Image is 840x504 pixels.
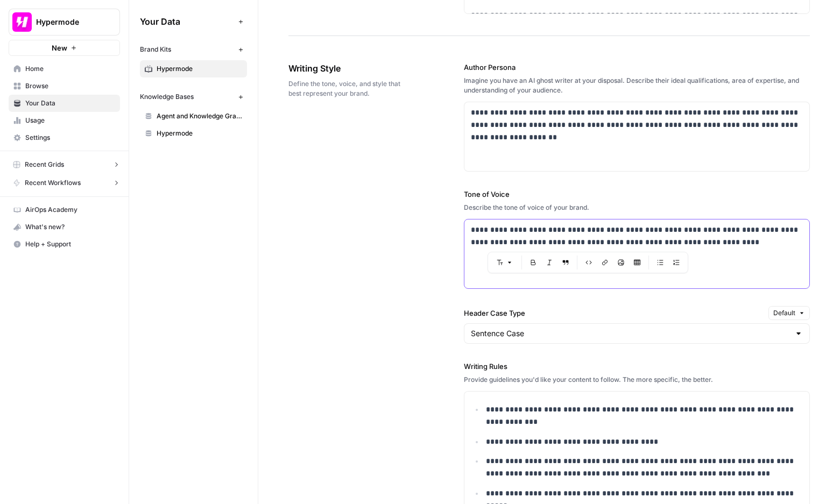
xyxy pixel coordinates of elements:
span: AirOps Academy [25,205,115,215]
button: Recent Workflows [13,178,120,188]
a: Agent and Knowledge Graph [140,108,247,125]
span: Define the tone, voice, and style that best represent your brand. [288,79,404,98]
span: Hypermode [36,17,101,27]
div: Imagine you have an AI ghost writer at your disposal. Describe their ideal qualifications, area o... [464,76,810,95]
span: Settings [25,133,115,143]
a: Home [9,60,120,77]
span: Agent and Knowledge Graph [157,111,242,121]
button: Default [768,306,810,320]
span: Recent Grids [25,160,64,169]
button: New [9,40,120,56]
span: Hypermode [157,129,242,138]
a: Settings [9,129,120,146]
a: Hypermode [140,60,247,77]
span: Brand Kits [140,45,171,54]
span: New [52,42,67,53]
span: Home [25,64,115,74]
span: Default [773,308,795,318]
button: Recent Grids [13,160,120,169]
button: Workspace: Hypermode [9,9,120,36]
span: Your Data [25,98,115,108]
div: Provide guidelines you'd like your content to follow. The more specific, the better. [464,375,810,385]
span: Usage [25,116,115,125]
div: What's new? [9,219,119,235]
a: Usage [9,112,120,129]
span: Browse [25,81,115,91]
a: Hypermode [140,125,247,142]
span: Recent Workflows [25,178,81,188]
label: Author Persona [464,62,810,73]
a: Browse [9,77,120,95]
span: Help + Support [25,239,115,249]
label: Header Case Type [464,308,764,318]
label: Tone of Voice [464,189,810,200]
span: Writing Style [288,62,404,75]
span: Your Data [140,15,234,28]
a: Your Data [9,95,120,112]
span: Knowledge Bases [140,92,194,102]
img: Hypermode Logo [12,12,32,32]
span: Hypermode [157,64,242,74]
button: What's new? [9,218,120,236]
div: Describe the tone of voice of your brand. [464,203,810,212]
button: Help + Support [9,236,120,253]
label: Writing Rules [464,361,810,372]
a: AirOps Academy [9,201,120,218]
input: Sentence Case [471,328,790,339]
